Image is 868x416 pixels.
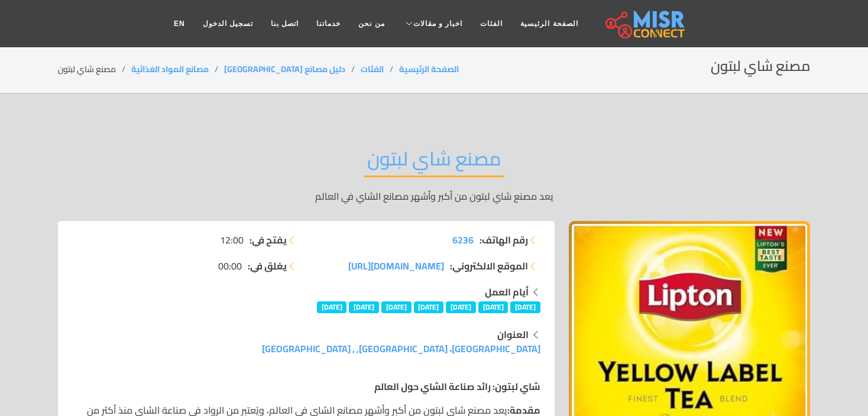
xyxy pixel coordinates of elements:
h2: مصنع شاي لبتون [364,147,504,177]
span: [DATE] [317,301,347,313]
span: [DATE] [349,301,379,313]
span: [DATE] [414,301,444,313]
span: [DATE] [478,301,509,313]
a: الصفحة الرئيسية [399,61,459,77]
a: مصانع المواد الغذائية [131,61,209,77]
p: يعد مصنع شاي لبتون من أكبر وأشهر مصانع الشاي في العالم [58,189,810,203]
strong: يغلق في: [248,259,287,273]
span: 6236 [452,231,474,249]
a: اخبار و مقالات [394,12,472,35]
span: [DOMAIN_NAME][URL] [348,257,444,275]
span: 00:00 [218,259,242,273]
strong: أيام العمل [485,283,529,301]
a: تسجيل الدخول [194,12,262,35]
strong: العنوان [497,326,529,343]
span: اخبار و مقالات [413,18,463,29]
a: من نحن [349,12,393,35]
li: مصنع شاي لبتون [58,63,131,76]
a: الصفحة الرئيسية [511,12,587,35]
a: EN [165,12,194,35]
a: الفئات [361,61,384,77]
strong: الموقع الالكتروني: [450,259,528,273]
strong: يفتح في: [250,233,287,247]
strong: رقم الهاتف: [480,233,528,247]
span: 12:00 [220,233,244,247]
span: [DATE] [510,301,540,313]
img: main.misr_connect [605,9,685,38]
a: اتصل بنا [262,12,307,35]
a: [GEOGRAPHIC_DATA]، [GEOGRAPHIC_DATA], , [GEOGRAPHIC_DATA] [262,340,540,357]
strong: شاي لبتون: رائد صناعة الشاي حول العالم [374,378,540,395]
a: الفئات [471,12,511,35]
a: دليل مصانع [GEOGRAPHIC_DATA] [224,61,345,77]
a: [DOMAIN_NAME][URL] [348,259,444,273]
a: 6236 [452,233,474,247]
span: [DATE] [381,301,412,313]
h2: مصنع شاي لبتون [711,58,810,75]
a: خدماتنا [307,12,349,35]
span: [DATE] [446,301,476,313]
